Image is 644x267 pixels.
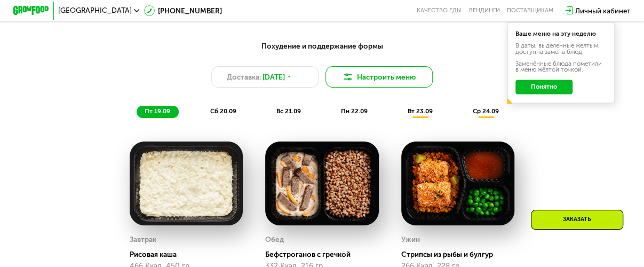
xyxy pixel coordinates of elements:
[210,107,236,115] span: сб 20.09
[57,41,586,52] div: Похудение и поддержание формы
[276,107,301,115] span: вс 21.09
[58,7,132,14] span: [GEOGRAPHIC_DATA]
[515,31,607,37] div: Ваше меню на эту неделю
[401,250,522,259] div: Стрипсы из рыбы и булгур
[515,80,573,94] button: Понятно
[130,250,250,259] div: Рисовая каша
[531,210,623,230] div: Заказать
[145,107,170,115] span: пт 19.09
[417,7,462,14] a: Качество еды
[130,233,156,246] div: Завтрак
[263,72,285,82] span: [DATE]
[515,61,607,73] div: Заменённые блюда пометили в меню жёлтой точкой.
[144,5,222,16] a: [PHONE_NUMBER]
[341,107,368,115] span: пн 22.09
[401,233,420,246] div: Ужин
[265,250,386,259] div: Бефстроганов с гречкой
[507,7,553,14] div: поставщикам
[227,72,261,82] span: Доставка:
[265,233,284,246] div: Обед
[468,7,499,14] a: Вендинги
[515,43,607,55] div: В даты, выделенные желтым, доступна замена блюд.
[473,107,499,115] span: ср 24.09
[575,5,631,16] div: Личный кабинет
[408,107,433,115] span: вт 23.09
[325,66,433,88] button: Настроить меню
